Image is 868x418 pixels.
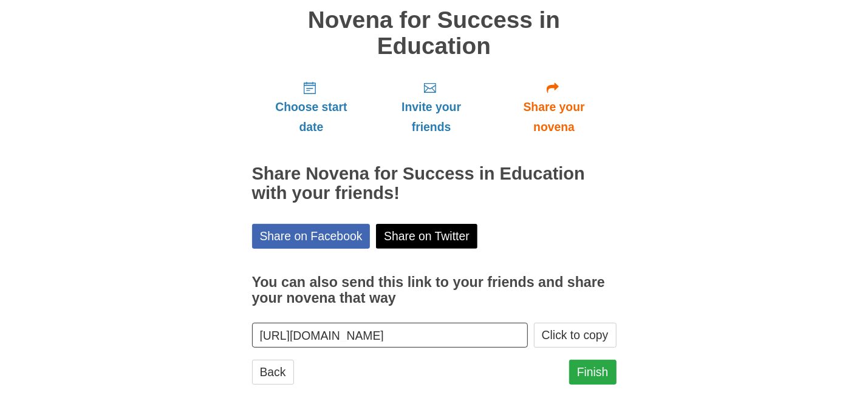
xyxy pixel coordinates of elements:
a: Share your novena [492,71,617,143]
span: Choose start date [264,97,359,137]
span: Invite your friends [383,97,479,137]
a: Finish [569,360,617,385]
a: Back [252,360,294,385]
button: Click to copy [534,323,617,348]
h3: You can also send this link to your friends and share your novena that way [252,275,617,306]
a: Share on Twitter [376,224,477,249]
h2: Share Novena for Success in Education with your friends! [252,164,617,203]
a: Share on Facebook [252,224,371,249]
a: Choose start date [252,71,371,143]
h1: Novena for Success in Education [252,7,617,59]
a: Invite your friends [371,71,491,143]
span: Share your novena [504,97,604,137]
